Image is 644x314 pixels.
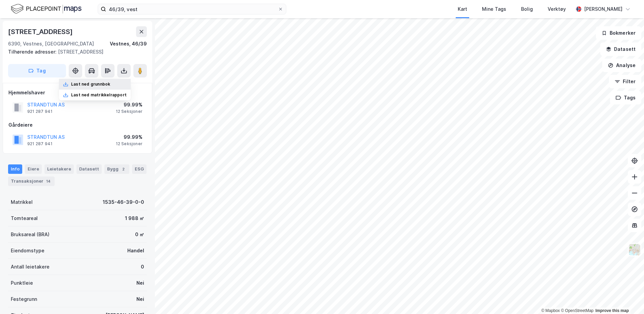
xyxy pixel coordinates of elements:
[27,109,53,114] div: 921 287 941
[548,5,566,13] div: Verktøy
[610,91,641,104] button: Tags
[610,282,644,314] iframe: Chat Widget
[120,166,127,172] div: 2
[71,82,110,87] div: Last ned grunnbok
[8,64,66,77] button: Tag
[11,214,38,222] div: Tomteareal
[104,164,129,174] div: Bygg
[132,164,147,174] div: ESG
[25,164,42,174] div: Eiere
[458,5,467,13] div: Kart
[610,282,644,314] div: Kontrollprogram for chat
[11,198,33,206] div: Matrikkel
[482,5,506,13] div: Mine Tags
[609,75,641,88] button: Filter
[135,230,144,239] div: 0 ㎡
[141,263,144,271] div: 0
[103,198,144,206] div: 1535-46-39-0-0
[541,308,560,313] a: Mapbox
[11,3,82,15] img: logo.f888ab2527a4732fd821a326f86c7f29.svg
[45,178,52,185] div: 14
[11,230,50,239] div: Bruksareal (BRA)
[11,295,37,303] div: Festegrunn
[125,214,144,222] div: 1 988 ㎡
[596,26,641,40] button: Bokmerker
[106,4,278,14] input: Søk på adresse, matrikkel, gårdeiere, leietakere eller personer
[27,141,53,147] div: 921 287 941
[584,5,622,13] div: [PERSON_NAME]
[8,48,141,56] div: [STREET_ADDRESS]
[628,243,641,256] img: Z
[116,141,142,147] div: 12 Seksjoner
[8,164,22,174] div: Info
[561,308,593,313] a: OpenStreetMap
[11,263,50,271] div: Antall leietakere
[8,40,94,48] div: 6390, Vestnes, [GEOGRAPHIC_DATA]
[76,164,102,174] div: Datasett
[116,109,142,114] div: 12 Seksjoner
[8,26,74,37] div: [STREET_ADDRESS]
[127,247,144,255] div: Handel
[136,279,144,287] div: Nei
[600,42,641,56] button: Datasett
[602,59,641,72] button: Analyse
[11,247,44,255] div: Eiendomstype
[136,295,144,303] div: Nei
[71,92,127,98] div: Last ned matrikkelrapport
[8,177,55,186] div: Transaksjoner
[8,121,147,129] div: Gårdeiere
[595,308,629,313] a: Improve this map
[11,279,33,287] div: Punktleie
[116,101,142,109] div: 99.99%
[521,5,533,13] div: Bolig
[110,40,147,48] div: Vestnes, 46/39
[8,89,147,97] div: Hjemmelshaver
[8,49,58,55] span: Tilhørende adresser:
[116,133,142,141] div: 99.99%
[44,164,74,174] div: Leietakere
